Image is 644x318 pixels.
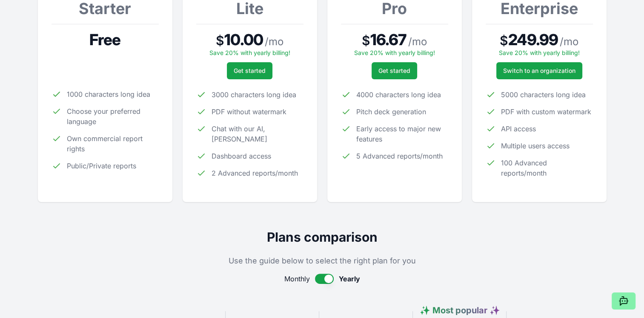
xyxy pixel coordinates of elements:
span: Save 20% with yearly billing! [354,49,435,56]
span: Save 20% with yearly billing! [499,49,580,56]
span: Chat with our AI, [PERSON_NAME] [212,124,303,144]
span: PDF with custom watermark [501,107,591,117]
a: Switch to an organization [496,62,582,79]
span: Public/Private reports [67,161,136,171]
span: 3000 characters long idea [212,90,296,100]
span: ✨ Most popular ✨ [419,305,500,315]
span: 5 Advanced reports/month [356,151,443,161]
span: Get started [234,66,266,75]
span: Early access to major new features [356,124,448,144]
span: 100 Advanced reports/month [501,158,593,178]
span: Pitch deck generation [356,107,426,117]
span: / mo [265,35,283,49]
span: / mo [408,35,427,49]
span: $ [362,33,370,48]
span: 4000 characters long idea [356,90,441,100]
span: 1000 characters long idea [67,89,150,99]
span: 2 Advanced reports/month [212,168,298,178]
span: Get started [378,66,410,75]
span: 16.67 [370,31,407,48]
span: 10.00 [224,31,263,48]
span: Multiple users access [501,141,570,151]
span: Monthly [284,274,310,284]
span: Yearly [339,274,360,284]
p: Use the guide below to select the right plan for you [38,255,607,267]
span: Free [89,31,120,48]
span: / mo [560,35,578,49]
span: 249.99 [508,31,558,48]
span: $ [216,33,224,48]
span: 5000 characters long idea [501,90,586,100]
button: Get started [227,62,272,79]
span: $ [500,33,508,48]
button: Get started [372,62,417,79]
span: Own commercial report rights [67,133,159,154]
span: Choose your preferred language [67,106,159,127]
span: Dashboard access [212,151,271,161]
span: API access [501,124,536,134]
h2: Plans comparison [38,229,607,245]
span: Save 20% with yearly billing! [209,49,290,56]
span: PDF without watermark [212,107,286,117]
